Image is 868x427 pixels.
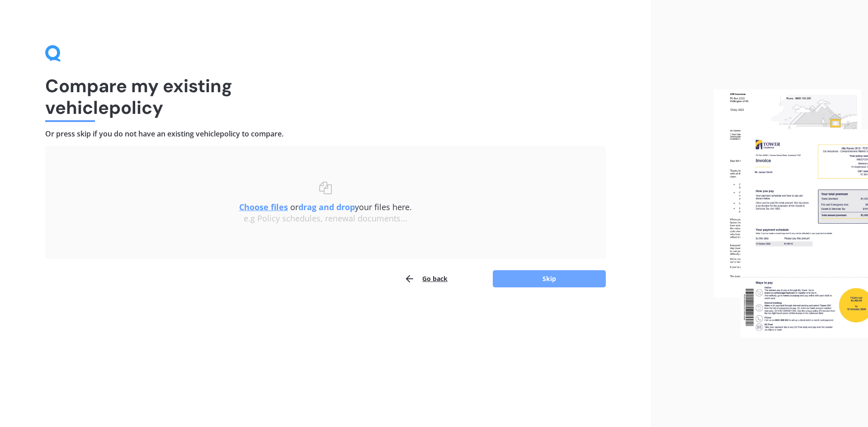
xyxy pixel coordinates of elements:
img: files.webp [714,89,868,338]
div: e.g Policy schedules, renewal documents... [63,214,588,224]
button: Skip [493,270,606,287]
u: Choose files [239,202,288,212]
h1: Compare my existing vehicle policy [45,75,606,118]
b: drag and drop [298,202,355,212]
span: or your files here. [239,202,412,212]
button: Go back [404,270,448,288]
h4: Or press skip if you do not have an existing vehicle policy to compare. [45,129,606,139]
